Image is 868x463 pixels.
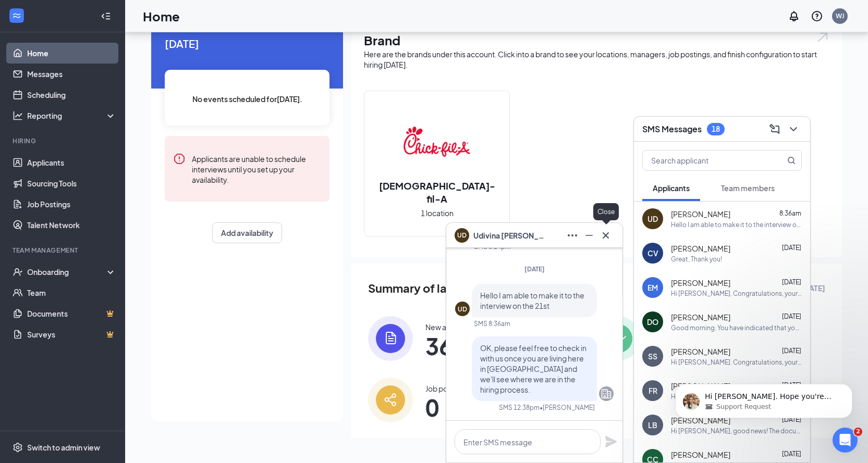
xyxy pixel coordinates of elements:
a: Team [27,282,116,303]
h3: SMS Messages [642,123,702,135]
span: [PERSON_NAME] [671,243,730,254]
svg: Ellipses [566,229,579,242]
img: Chick-fil-A [404,108,470,175]
svg: Settings [13,442,23,452]
div: Applicants are unable to schedule interviews until you set up your availability. [192,153,321,185]
svg: Company [600,387,613,400]
div: 18 [712,124,720,133]
div: Good morning. You have indicated that you have worked in another [DEMOGRAPHIC_DATA]-fil-A for at ... [671,323,802,332]
span: Udivina [PERSON_NAME] [473,230,546,241]
button: Minimize [581,227,597,244]
a: Sourcing Tools [27,173,116,194]
span: Summary of last week [368,279,490,297]
img: icon [368,316,413,361]
div: Close [593,203,619,220]
span: [DATE] [165,35,329,52]
span: [PERSON_NAME] [671,346,730,357]
h1: Home [143,7,180,25]
div: LB [648,420,657,430]
span: [DATE] [782,312,801,320]
span: Team members [721,183,775,193]
div: Great, Thank you! [671,255,722,264]
span: Support Request [57,40,112,49]
button: ComposeMessage [766,121,783,137]
a: Job Postings [27,194,116,215]
div: SMS 12:38pm [499,403,540,412]
iframe: Intercom notifications message [659,362,868,435]
div: Team Management [13,246,114,255]
div: Hi [PERSON_NAME]. Congratulations, your meeting with [DEMOGRAPHIC_DATA]-fil-A for Team Member at ... [671,358,802,367]
img: icon [368,378,413,422]
div: EM [647,282,658,293]
svg: ChevronDown [787,123,800,135]
a: Messages [27,64,116,84]
div: Hi [PERSON_NAME]. Congratulations, your meeting with [DEMOGRAPHIC_DATA]-fil-A for Team Member at ... [671,289,802,298]
svg: ComposeMessage [768,123,781,135]
h1: Brand [364,31,829,49]
span: [DATE] [524,265,545,273]
a: Scheduling [27,84,116,105]
svg: Cross [600,229,612,242]
div: Switch to admin view [27,442,100,452]
span: [PERSON_NAME] [671,312,730,322]
span: [PERSON_NAME] [671,209,730,219]
span: 0 [425,398,494,417]
div: SS [648,351,657,361]
div: FR [649,385,657,396]
iframe: Intercom live chat [833,428,858,453]
div: Here are the brands under this account. Click into a brand to see your locations, managers, job p... [364,49,829,70]
div: Job postings posted [425,383,494,394]
input: Search applicant [643,151,766,170]
svg: Collapse [101,10,111,21]
svg: WorkstreamLogo [11,10,22,21]
span: Hi [PERSON_NAME]. Hope you're doing great. Just keeping you updated. I haven't received an update... [45,30,179,121]
div: CV [647,248,658,258]
span: 2 [854,428,862,436]
svg: Error [173,153,186,165]
div: DO [647,317,658,327]
h2: [DEMOGRAPHIC_DATA]-fil-A [364,179,509,205]
div: SMS 8:36am [474,319,510,328]
svg: QuestionInfo [811,10,823,22]
span: [PERSON_NAME] [671,449,730,460]
span: 36 [425,336,484,355]
span: OK, please feel free to check in with us once you are living here in [GEOGRAPHIC_DATA] and we'll ... [480,343,586,394]
div: UD [647,214,658,224]
div: WJ [836,11,845,20]
svg: Analysis [13,110,23,121]
span: 8:36am [779,209,801,217]
span: 1 location [421,207,454,219]
svg: Plane [605,435,617,448]
span: Hello I am able to make it to the interview on the 21st [480,291,584,310]
img: open.6027fd2a22e1237b5b06.svg [816,31,829,43]
svg: UserCheck [13,267,23,277]
div: Hello I am able to make it to the interview on the 21st [671,220,802,229]
button: Cross [597,227,614,244]
span: • [PERSON_NAME] [540,403,595,412]
a: Home [27,43,116,64]
a: Applicants [27,152,116,173]
svg: MagnifyingGlass [787,156,796,165]
span: [DATE] [782,244,801,252]
span: [PERSON_NAME] [671,278,730,288]
span: No events scheduled for [DATE] . [192,93,302,105]
svg: Notifications [788,10,800,22]
span: [DATE] [782,450,801,458]
div: New applications [425,322,484,332]
div: Hiring [13,136,114,145]
button: Ellipses [564,227,581,244]
button: ChevronDown [785,121,802,137]
span: Applicants [653,183,690,193]
svg: Minimize [583,229,595,242]
a: SurveysCrown [27,324,116,345]
a: DocumentsCrown [27,303,116,324]
div: Onboarding [27,267,107,277]
a: Talent Network [27,215,116,235]
span: [DATE] [782,347,801,355]
div: Reporting [27,110,117,121]
button: Add availability [212,222,282,243]
span: [DATE] [782,278,801,286]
